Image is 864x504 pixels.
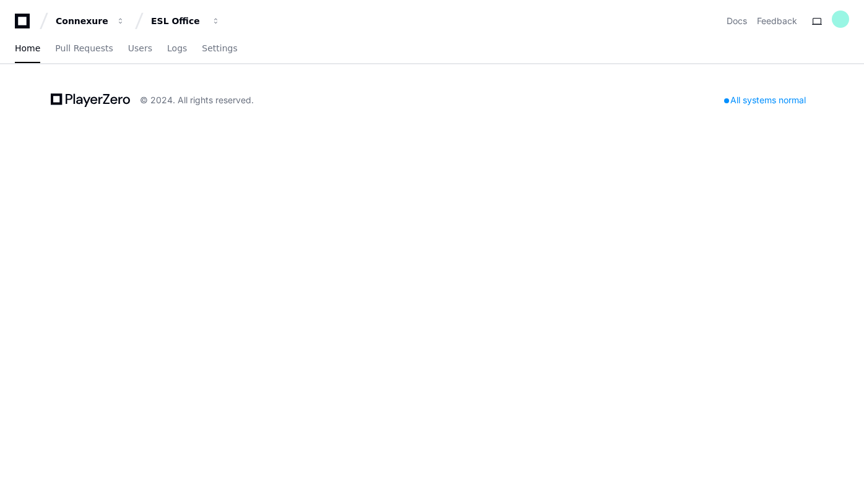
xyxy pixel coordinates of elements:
button: Connexure [51,10,130,32]
div: Connexure [56,15,109,27]
button: Feedback [757,15,797,27]
span: Pull Requests [55,45,113,52]
div: All systems normal [717,92,813,109]
a: Home [15,35,40,63]
div: © 2024. All rights reserved. [140,94,254,106]
a: Logs [167,35,187,63]
span: Users [128,45,152,52]
a: Pull Requests [55,35,113,63]
a: Docs [727,15,747,27]
span: Settings [202,45,237,52]
a: Settings [202,35,237,63]
a: Users [128,35,152,63]
span: Logs [167,45,187,52]
button: ESL Office [146,10,225,32]
div: ESL Office [151,15,204,27]
span: Home [15,45,40,52]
